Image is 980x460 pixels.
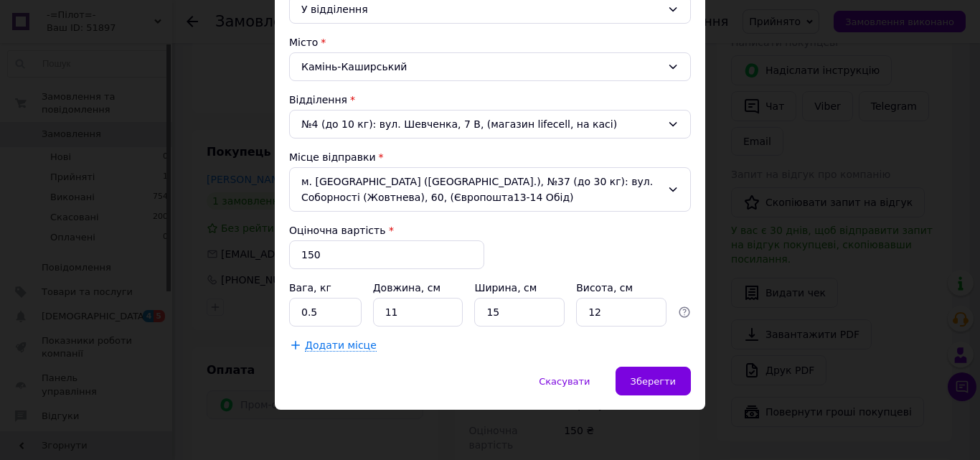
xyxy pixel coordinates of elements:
div: м. [GEOGRAPHIC_DATA] ([GEOGRAPHIC_DATA].), №37 (до 30 кг): вул. Соборності (Жовтнева), 60, (Європ... [289,167,691,212]
span: Зберегти [631,376,676,387]
div: Місто [289,35,691,50]
div: №4 (до 10 кг): вул. Шевченка, 7 В, (магазин lifecell, на касі) [289,110,691,139]
span: Скасувати [539,376,590,387]
div: Місце відправки [289,150,691,164]
label: Оціночна вартість [289,225,385,236]
label: Висота, см [576,282,636,294]
span: Додати місце [305,339,377,352]
div: У відділення [301,1,661,17]
label: Довжина, см [373,282,444,294]
div: Камінь-Каширський [289,52,691,81]
label: Вага, кг [289,282,334,294]
label: Ширина, см [474,282,540,294]
div: Відділення [289,93,691,107]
